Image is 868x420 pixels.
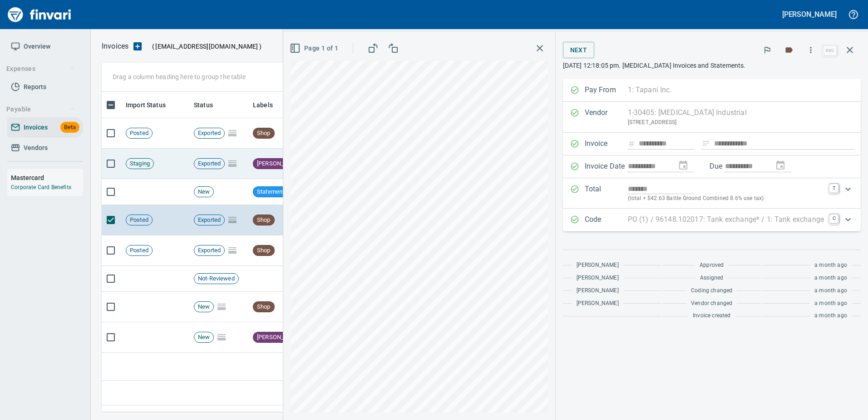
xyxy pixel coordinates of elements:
span: Not-Reviewed [194,275,238,283]
p: Invoices [102,41,128,52]
span: Shop [253,129,274,138]
span: a month ago [814,286,847,295]
p: (total + $42.63 Battle Ground Combined 8.6% use tax) [628,194,824,203]
p: ( ) [147,42,261,51]
button: Labels [779,40,799,60]
span: Status [194,100,213,110]
span: Pages Split [225,129,240,136]
button: [PERSON_NAME] [780,7,839,21]
span: Approved [700,261,724,270]
span: Staging [126,160,153,168]
span: [PERSON_NAME] [253,333,305,342]
a: InvoicesBeta [7,117,83,138]
span: Invoice created [693,311,731,320]
span: [EMAIL_ADDRESS][DOMAIN_NAME] [154,42,259,51]
span: Pages Split [214,303,229,310]
span: Exported [194,216,224,225]
span: New [194,188,213,196]
span: Exported [194,246,224,255]
span: Reports [24,81,46,93]
span: a month ago [814,274,847,283]
h6: Mastercard [11,173,83,183]
span: [PERSON_NAME] [577,261,619,270]
span: a month ago [814,261,847,270]
span: Status [194,100,225,110]
span: Overview [24,41,50,52]
span: Coding changed [691,286,732,295]
a: Reports [7,77,83,97]
button: Flag [757,40,777,60]
a: T [829,184,838,193]
span: Posted [126,216,152,225]
span: Posted [126,246,152,255]
span: a month ago [814,299,847,308]
span: [PERSON_NAME] [577,274,619,283]
img: Finvari [5,4,74,25]
p: Drag a column heading here to group the table [113,72,246,81]
span: Pages Split [225,160,240,167]
a: Vendors [7,138,83,158]
a: Overview [7,36,83,57]
span: Page 1 of 1 [291,43,338,54]
span: Next [570,45,587,56]
span: a month ago [814,311,847,320]
button: Upload an Invoice [128,41,147,52]
span: Statement [253,188,288,196]
span: Pages Split [225,246,240,254]
h5: [PERSON_NAME] [782,10,837,19]
p: Total [585,184,628,203]
a: esc [823,45,837,55]
p: Code [585,214,628,226]
span: Payable [6,104,75,115]
button: Payable [3,101,79,118]
button: Page 1 of 1 [288,40,342,57]
span: Vendor changed [691,299,732,308]
span: Exported [194,129,224,138]
button: Next [563,42,595,59]
span: [PERSON_NAME] [577,299,619,308]
span: [PERSON_NAME] [577,286,619,295]
span: New [194,333,213,342]
span: Import Status [126,100,178,110]
span: Assigned [700,274,723,283]
span: Labels [253,100,273,110]
nav: breadcrumb [102,41,128,52]
span: Shop [253,303,274,311]
span: Vendors [24,142,48,154]
span: Exported [194,160,224,168]
div: Expand [563,209,861,231]
span: Invoices [24,122,48,133]
p: PO (1) / 96148.102017: Tank exchange* / 1: Tank exchange [628,214,824,225]
span: Expenses [6,63,75,75]
span: Beta [60,122,79,133]
span: New [194,303,213,311]
span: Posted [126,129,152,138]
span: Shop [253,246,274,255]
button: Expenses [3,60,79,77]
span: Labels [253,100,285,110]
a: Corporate Card Benefits [11,184,71,190]
p: [DATE] 12:18:05 pm. [MEDICAL_DATA] Invoices and Statements. [563,61,861,70]
div: Expand [563,178,861,209]
button: More [801,40,821,60]
span: [PERSON_NAME] [253,160,305,168]
span: Close invoice [821,39,861,61]
a: C [829,214,838,223]
span: Pages Split [225,216,240,223]
span: Shop [253,216,274,225]
span: Pages Split [214,333,229,340]
span: Import Status [126,100,166,110]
